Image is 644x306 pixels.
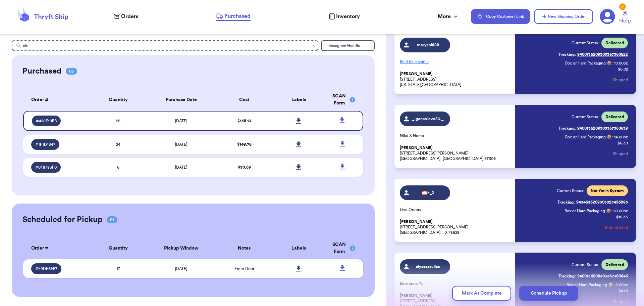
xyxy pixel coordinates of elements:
span: Help [619,17,631,25]
span: Tracking: [558,126,576,131]
span: 25 [116,119,120,123]
span: Box or Hard Packaging 📦 [565,61,612,65]
p: Bold blue shirt [400,56,511,67]
p: [STREET_ADDRESS] [US_STATE][GEOGRAPHIC_DATA] [400,71,511,87]
th: Quantity [91,89,146,111]
p: [STREET_ADDRESS][PERSON_NAME] [GEOGRAPHIC_DATA], TX 78629 [400,219,511,235]
p: $ 6.30 [618,140,628,146]
span: 17 [117,267,120,271]
button: Clear search [312,44,316,48]
div: SCAN Form [330,93,356,107]
span: h_2 [412,190,444,195]
th: Pickup Window [146,237,217,259]
span: 14.00 oz [614,134,628,140]
th: Notes [217,237,271,259]
span: Box or Hard Packaging 📦 [565,209,611,213]
span: Orders [121,12,138,20]
button: Shipped [613,146,628,161]
p: [STREET_ADDRESS][PERSON_NAME] [GEOGRAPHIC_DATA], [GEOGRAPHIC_DATA] 97306 [400,145,511,161]
a: Tracking:9400136208303367360639 [558,123,628,134]
th: Labels [271,237,326,259]
p: $ 6.02 [618,67,628,72]
h2: Purchased [22,66,62,77]
span: 01 [107,216,117,223]
button: Copy Customer Link [471,9,530,24]
a: Purchased [216,12,251,21]
th: Purchase Date [146,89,217,111]
span: 28.00 oz [613,208,628,214]
span: alyssaaavilaa [412,264,444,269]
th: Order # [23,89,91,111]
span: [DATE] [175,142,187,146]
th: Cost [217,89,271,111]
button: Schedule Pickup [519,286,578,301]
span: $ 30.69 [238,165,251,169]
span: _.genevieve23._ [412,116,444,122]
p: Nike & Nemo [400,133,511,138]
button: Instagram Handle [321,40,375,51]
span: : [611,208,612,214]
button: Mark As Complete [452,286,511,301]
span: Current Status: [572,262,599,267]
span: [DATE] [175,267,187,271]
span: Tracking: [557,200,575,205]
span: Box or Hard Packaging 📦 [565,135,612,139]
input: Search shipments... [12,40,319,51]
th: Order # [23,237,91,259]
a: Tracking:9434636208303323496985 [557,197,628,208]
span: : [612,60,613,66]
span: $ 149.76 [237,142,252,146]
span: Front Door [234,267,254,271]
button: Shipped [613,73,628,87]
span: 6 [117,165,119,169]
span: # 0F8783F0 [35,165,57,170]
span: [DATE] [175,165,187,169]
span: Current Status: [572,40,599,46]
span: Delivered [605,114,624,120]
span: Current Status: [557,188,584,193]
span: [PERSON_NAME] [400,72,433,77]
span: Tracking: [558,273,576,279]
span: 10.00 oz [614,60,628,66]
span: Purchased [224,12,251,20]
p: Live Orders [400,207,511,212]
span: Tracking: [558,52,576,57]
span: # F9DF6EB7 [35,266,57,271]
span: [PERSON_NAME] [400,145,433,150]
div: More [438,12,459,20]
p: $ 10.33 [616,214,628,220]
span: : [612,134,613,140]
a: Tracking:9400136208303367360622 [558,49,628,60]
span: Instagram Handle [329,44,360,48]
a: Inventory [329,12,360,20]
button: Refund label [605,220,628,235]
span: Delivered [605,262,624,267]
span: # 428F19BB [36,118,57,124]
span: Current Status: [572,114,599,120]
th: Labels [271,89,326,111]
th: Quantity [91,237,146,259]
span: 24 [116,142,120,146]
span: 03 [66,68,77,75]
div: 1 [619,3,626,10]
span: ale [422,191,427,195]
span: [DATE] [175,119,187,123]
a: Tracking:9400136208303367360646 [558,271,628,281]
button: New Shipping Order [534,9,593,24]
span: + 1 [426,60,429,64]
span: Delivered [605,40,624,46]
span: # 1F1D1347 [35,142,55,147]
div: SCAN Form [330,241,356,255]
a: 1 [600,9,615,24]
h2: Scheduled for Pickup [22,214,103,225]
span: Not Yet in System [591,188,624,193]
span: [PERSON_NAME] [400,219,433,224]
span: Inventory [336,12,360,20]
span: marysol888 [412,42,444,48]
span: $ 158.13 [237,119,251,123]
a: Help [619,11,631,25]
a: Orders [114,12,138,20]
